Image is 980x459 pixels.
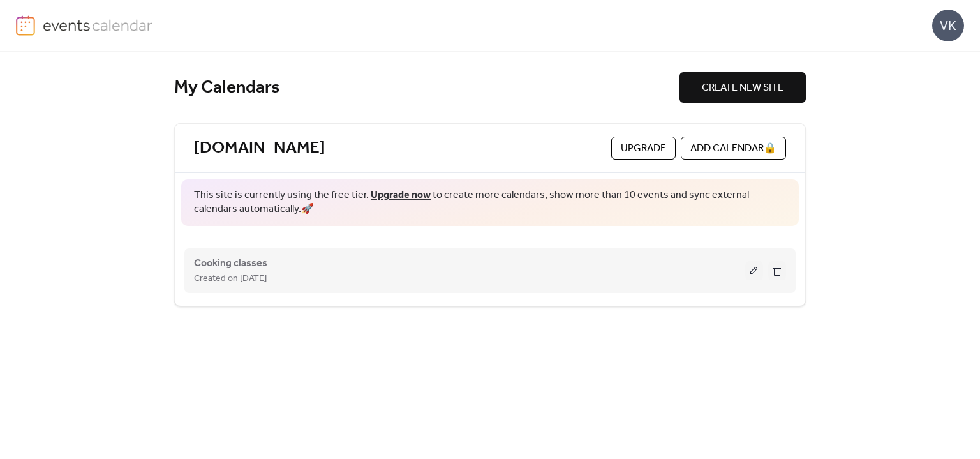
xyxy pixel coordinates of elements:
[371,185,431,205] a: Upgrade now
[194,256,267,271] span: Cooking classes
[174,77,679,99] div: My Calendars
[194,260,267,267] a: Cooking classes
[194,188,786,217] span: This site is currently using the free tier. to create more calendars, show more than 10 events an...
[16,15,35,36] img: logo
[194,271,267,287] span: Created on [DATE]
[679,72,806,103] button: CREATE NEW SITE
[702,80,783,96] span: CREATE NEW SITE
[194,138,325,159] a: [DOMAIN_NAME]
[932,10,964,41] div: VK
[43,15,153,34] img: logo-type
[621,141,666,156] span: Upgrade
[611,137,676,160] button: Upgrade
